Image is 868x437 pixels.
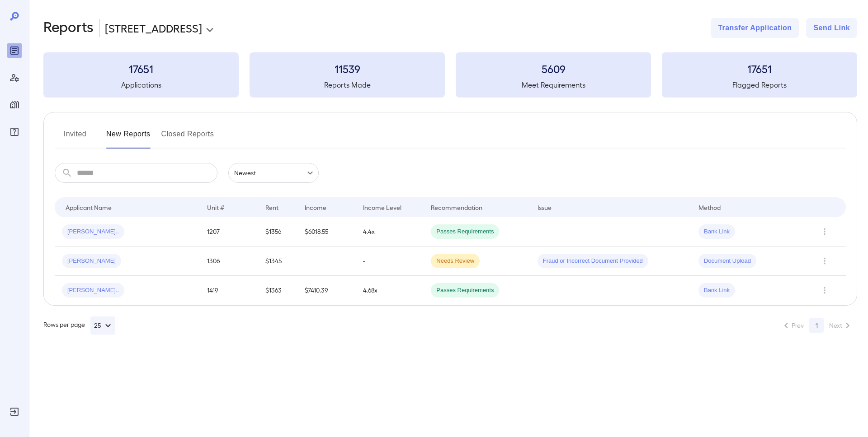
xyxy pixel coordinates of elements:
div: Newest [228,163,319,183]
summary: 17651Applications11539Reports Made5609Meet Requirements17651Flagged Reports [43,52,857,98]
div: Issue [538,202,552,213]
span: Passes Requirements [431,228,499,236]
button: Closed Reports [161,127,214,149]
button: page 1 [809,318,824,333]
td: $1363 [258,276,297,305]
div: FAQ [7,125,22,139]
td: $7410.39 [297,276,356,305]
div: Recommendation [431,202,482,213]
td: 4.4x [356,217,424,246]
div: Income Level [363,202,401,213]
div: Unit # [207,202,224,213]
td: $1345 [258,246,297,276]
span: [PERSON_NAME] [62,257,121,265]
span: Bank Link [698,228,735,236]
span: [PERSON_NAME].. [62,228,124,236]
h3: 17651 [43,61,239,76]
td: - [356,246,424,276]
button: New Reports [106,127,151,149]
span: [PERSON_NAME].. [62,286,124,295]
div: Manage Properties [7,98,22,112]
h3: 5609 [456,61,651,76]
div: Log Out [7,404,22,419]
h5: Reports Made [250,79,445,90]
div: Income [305,202,326,213]
td: $6018.55 [297,217,356,246]
h5: Flagged Reports [662,79,857,90]
td: 1306 [200,246,258,276]
span: Fraud or Incorrect Document Provided [538,257,648,265]
button: Row Actions [817,254,832,268]
button: Transfer Application [711,18,799,38]
div: Applicant Name [66,202,112,213]
span: Document Upload [698,257,756,265]
h5: Applications [43,79,239,90]
div: Rent [265,202,280,213]
div: Manage Users [7,70,22,85]
button: Row Actions [817,224,832,239]
span: Passes Requirements [431,286,499,295]
div: Rows per page [43,316,115,335]
div: Method [698,202,721,213]
button: Send Link [806,18,857,38]
td: $1356 [258,217,297,246]
span: Bank Link [698,286,735,295]
button: Invited [55,127,95,149]
div: Reports [7,43,22,58]
td: 4.68x [356,276,424,305]
p: [STREET_ADDRESS] [105,21,202,35]
td: 1207 [200,217,258,246]
button: Row Actions [817,283,832,298]
h3: 17651 [662,61,857,76]
h2: Reports [43,18,94,38]
h5: Meet Requirements [456,79,651,90]
button: 25 [90,316,115,335]
h3: 11539 [250,61,445,76]
td: 1419 [200,276,258,305]
nav: pagination navigation [777,318,857,333]
span: Needs Review [431,257,480,265]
